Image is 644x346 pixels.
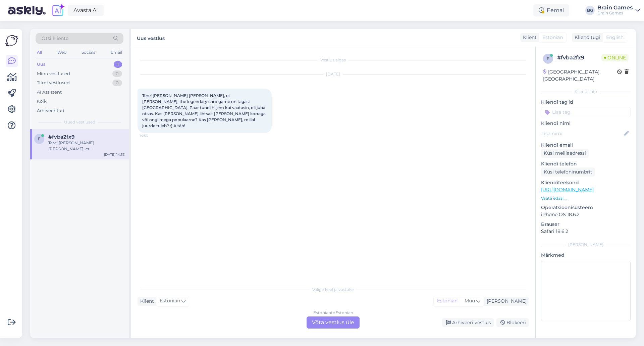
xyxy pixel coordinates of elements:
[541,107,631,117] input: Lisa tag
[313,310,353,316] div: Estonian to Estonian
[138,71,529,77] div: [DATE]
[541,221,631,228] p: Brauser
[541,211,631,218] p: iPhone OS 18.6.2
[104,152,125,157] div: [DATE] 14:53
[541,187,594,193] a: [URL][DOMAIN_NAME]
[37,107,64,114] div: Arhiveeritud
[112,80,122,86] div: 0
[160,297,180,305] span: Estonian
[585,6,595,15] div: BG
[42,35,68,42] span: Otsi kliente
[48,134,74,140] span: #fvba2fx9
[543,68,617,83] div: [GEOGRAPHIC_DATA], [GEOGRAPHIC_DATA]
[533,4,569,16] div: Eemal
[140,133,165,138] span: 14:53
[541,149,589,158] div: Küsi meiliaadressi
[541,228,631,235] p: Safari 18.6.2
[137,33,165,42] label: Uus vestlus
[541,142,631,149] p: Kliendi email
[597,5,640,16] a: Brain GamesBrain Games
[142,93,267,128] span: Tere! [PERSON_NAME] [PERSON_NAME], et [PERSON_NAME], the legendary card game on tagasi [GEOGRAPHI...
[114,61,122,68] div: 1
[541,120,631,127] p: Kliendi nimi
[572,34,600,41] div: Klienditugi
[5,34,18,47] img: Askly Logo
[138,57,529,63] div: Vestlus algas
[51,3,65,17] img: explore-ai
[434,296,461,306] div: Estonian
[541,130,623,137] input: Lisa nimi
[541,99,631,106] p: Kliendi tag'id
[112,70,122,77] div: 0
[557,54,601,62] div: # fvba2fx9
[541,204,631,211] p: Operatsioonisüsteem
[541,160,631,167] p: Kliendi telefon
[541,167,595,177] div: Küsi telefoninumbrit
[37,89,62,96] div: AI Assistent
[541,252,631,259] p: Märkmed
[37,80,70,86] div: Tiimi vestlused
[601,54,629,61] span: Online
[597,5,633,10] div: Brain Games
[56,48,68,57] div: Web
[442,318,494,327] div: Arhiveeri vestlus
[541,89,631,95] div: Kliendi info
[138,287,529,293] div: Valige keel ja vastake
[597,10,633,16] div: Brain Games
[484,298,527,305] div: [PERSON_NAME]
[109,48,123,57] div: Email
[37,98,47,105] div: Kõik
[541,242,631,248] div: [PERSON_NAME]
[465,298,475,304] span: Muu
[37,61,46,68] div: Uus
[541,195,631,201] p: Vaata edasi ...
[496,318,529,327] div: Blokeeri
[80,48,97,57] div: Socials
[307,316,360,329] div: Võta vestlus üle
[37,70,70,77] div: Minu vestlused
[547,56,549,61] span: f
[138,298,154,305] div: Klient
[38,136,41,141] span: f
[68,5,104,16] a: Avasta AI
[542,34,563,41] span: Estonian
[48,140,125,152] div: Tere! [PERSON_NAME] [PERSON_NAME], et [PERSON_NAME], the legendary card game on tagasi [GEOGRAPHI...
[541,179,631,186] p: Klienditeekond
[64,119,95,125] span: Uued vestlused
[606,34,624,41] span: English
[520,34,537,41] div: Klient
[36,48,43,57] div: All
